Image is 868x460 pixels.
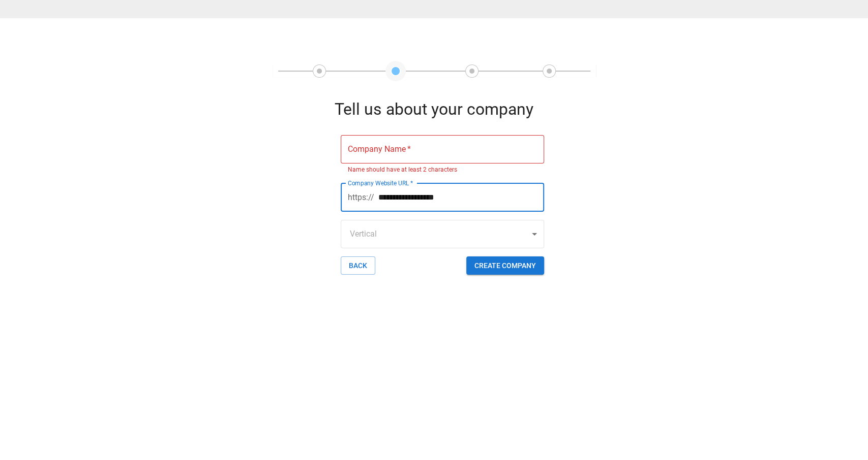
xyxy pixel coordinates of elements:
[341,256,375,275] button: BACK
[466,256,544,275] button: Create Company
[312,100,556,127] div: Tell us about your company
[348,179,413,187] label: Company Website URL
[348,191,374,204] p: https://
[348,165,537,175] p: Name should have at least 2 characters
